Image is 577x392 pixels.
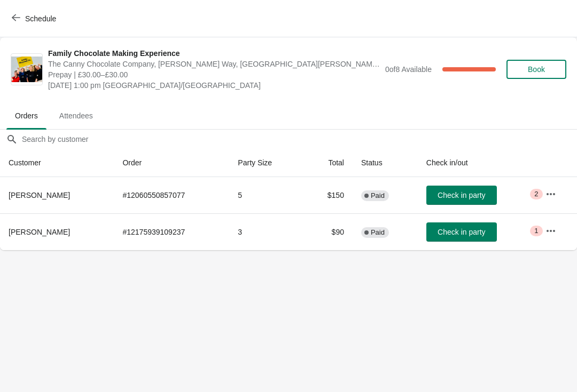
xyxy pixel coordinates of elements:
button: Check in party [426,186,497,205]
th: Order [114,149,229,177]
span: Paid [371,228,385,237]
span: [PERSON_NAME] [9,191,70,199]
span: 1 [534,227,538,235]
button: Schedule [5,9,65,28]
span: [DATE] 1:00 pm [GEOGRAPHIC_DATA]/[GEOGRAPHIC_DATA] [48,80,380,91]
th: Party Size [229,149,303,177]
span: 0 of 8 Available [385,65,432,74]
td: 3 [229,213,303,250]
span: Book [528,65,545,74]
th: Status [353,149,418,177]
span: 2 [534,190,538,198]
td: $90 [303,213,353,250]
img: Family Chocolate Making Experience [11,57,42,82]
input: Search by customer [21,130,577,149]
td: $150 [303,177,353,213]
span: Attendees [51,106,102,125]
span: Paid [371,191,385,200]
span: Check in party [438,228,485,236]
span: Family Chocolate Making Experience [48,48,380,59]
td: # 12175939109237 [114,213,229,250]
span: The Canny Chocolate Company, [PERSON_NAME] Way, [GEOGRAPHIC_DATA][PERSON_NAME], [GEOGRAPHIC_DATA] [48,59,380,69]
span: Check in party [438,191,485,199]
button: Check in party [426,222,497,242]
th: Check in/out [418,149,537,177]
span: Prepay | £30.00–£30.00 [48,69,380,80]
button: Book [506,60,566,79]
th: Total [303,149,353,177]
span: Orders [6,106,46,125]
td: 5 [229,177,303,213]
span: [PERSON_NAME] [9,228,70,236]
span: Schedule [25,14,56,23]
td: # 12060550857077 [114,177,229,213]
